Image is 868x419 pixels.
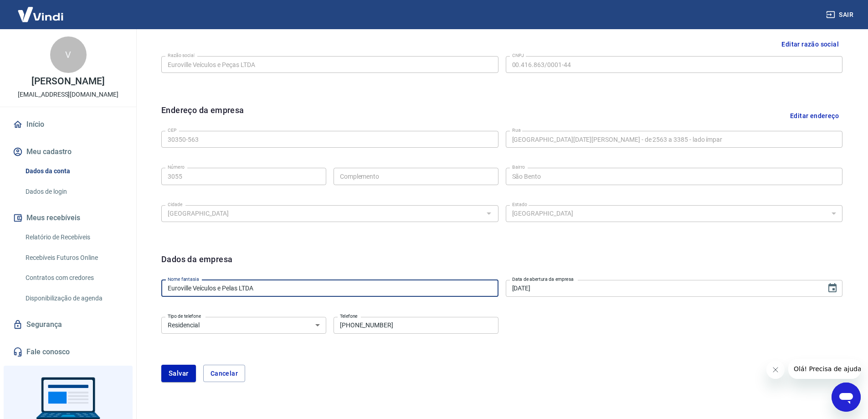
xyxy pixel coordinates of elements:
button: Sair [824,6,857,23]
button: Salvar [161,365,196,382]
label: Razão social [168,52,195,59]
a: Início [11,114,125,134]
button: Meu cadastro [11,142,125,162]
iframe: Mensagem da empresa [788,359,861,379]
iframe: Fechar mensagem [766,361,785,379]
button: Choose date, selected date is 18 de jan de 1995 [823,279,842,297]
label: Estado [512,201,527,208]
label: Telefone [340,313,358,320]
a: Contratos com credores [22,269,125,287]
label: Bairro [512,164,525,171]
label: Tipo de telefone [168,313,201,320]
label: Número [168,164,185,171]
a: Fale conosco [11,342,125,362]
a: Dados de login [22,182,125,201]
p: [PERSON_NAME] [31,77,104,86]
a: Relatório de Recebíveis [22,228,125,247]
h6: Dados da empresa [161,253,232,276]
iframe: Botão para abrir a janela de mensagens [832,383,861,412]
button: Meus recebíveis [11,208,125,228]
input: Digite aqui algumas palavras para buscar a cidade [164,208,481,219]
p: [EMAIL_ADDRESS][DOMAIN_NAME] [18,90,118,99]
img: Vindi [11,0,70,28]
a: Disponibilização de agenda [22,289,125,308]
a: Dados da conta [22,162,125,181]
button: Editar endereço [786,104,842,127]
div: V [50,36,87,73]
h6: Endereço da empresa [161,104,244,127]
a: Recebíveis Futuros Online [22,248,125,267]
label: Rua [512,127,521,134]
label: CEP [168,127,176,134]
button: Editar razão social [778,36,842,53]
label: CNPJ [512,52,524,59]
label: Cidade [168,201,182,208]
button: Cancelar [203,365,245,382]
a: Segurança [11,315,125,335]
label: Data de abertura da empresa [512,276,574,283]
input: DD/MM/YYYY [506,280,820,297]
label: Nome fantasia [168,276,199,283]
span: Olá! Precisa de ajuda? [5,6,77,14]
